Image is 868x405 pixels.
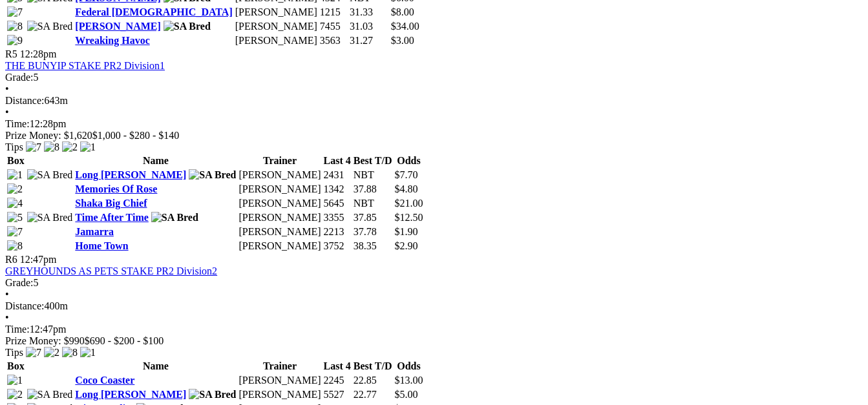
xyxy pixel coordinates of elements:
div: Prize Money: $990 [5,335,863,347]
span: • [5,312,9,323]
img: 2 [7,183,23,195]
td: [PERSON_NAME] [238,211,321,224]
span: Distance: [5,300,44,311]
span: 12:28pm [20,48,57,59]
span: 12:47pm [20,254,57,265]
th: Trainer [238,154,321,167]
td: 31.03 [349,20,389,33]
img: 7 [7,6,23,18]
td: [PERSON_NAME] [238,197,321,210]
span: $34.00 [391,21,419,32]
img: 4 [7,198,23,209]
td: 2431 [323,169,352,182]
span: Grade: [5,277,34,288]
th: Name [74,360,237,373]
span: R6 [5,254,17,265]
img: 7 [26,141,41,153]
span: • [5,289,9,300]
img: SA Bred [27,389,73,400]
img: SA Bred [27,21,73,32]
td: 22.85 [353,374,393,387]
span: • [5,83,9,94]
a: Long [PERSON_NAME] [75,389,186,400]
img: 8 [7,21,23,32]
th: Best T/D [353,360,393,373]
td: NBT [353,169,393,182]
th: Odds [394,360,424,373]
a: Long [PERSON_NAME] [75,169,186,180]
img: 9 [7,35,23,47]
img: SA Bred [164,21,211,32]
td: 37.85 [353,211,393,224]
th: Name [74,154,237,167]
span: Time: [5,324,30,335]
a: Shaka Big Chief [75,198,147,209]
div: 5 [5,72,863,83]
td: [PERSON_NAME] [238,374,321,387]
td: 3355 [323,211,352,224]
td: 3563 [319,34,348,47]
img: 2 [7,389,23,400]
a: [PERSON_NAME] [75,21,160,32]
img: 1 [80,141,96,153]
div: 400m [5,300,863,312]
span: $2.90 [395,240,418,251]
a: Time After Time [75,212,148,223]
span: $21.00 [395,198,423,209]
span: $3.00 [391,35,414,46]
a: Federal [DEMOGRAPHIC_DATA] [75,6,232,17]
td: [PERSON_NAME] [238,388,321,401]
span: $4.80 [395,183,418,194]
td: 3752 [323,240,352,253]
span: R5 [5,48,17,59]
td: 38.35 [353,240,393,253]
td: 37.78 [353,225,393,238]
th: Last 4 [323,360,352,373]
img: 2 [62,141,78,153]
img: SA Bred [189,389,236,400]
span: Box [7,360,25,371]
span: $8.00 [391,6,414,17]
img: SA Bred [151,212,198,223]
span: Tips [5,347,23,358]
td: [PERSON_NAME] [235,20,318,33]
a: Home Town [75,240,128,251]
td: 1342 [323,183,352,196]
a: GREYHOUNDS AS PETS STAKE PR2 Division2 [5,265,217,276]
span: $12.50 [395,212,423,223]
img: 1 [7,375,23,386]
a: Wreaking Havoc [75,35,149,46]
span: Distance: [5,95,44,106]
a: Jamarra [75,226,114,237]
img: 2 [44,347,59,358]
td: [PERSON_NAME] [238,169,321,182]
img: SA Bred [27,169,73,181]
td: 5527 [323,388,352,401]
img: 8 [62,347,78,358]
td: [PERSON_NAME] [238,225,321,238]
span: Box [7,155,25,166]
td: NBT [353,197,393,210]
span: Grade: [5,72,34,83]
img: SA Bred [27,212,73,223]
td: 7455 [319,20,348,33]
div: Prize Money: $1,620 [5,130,863,141]
span: $690 - $200 - $100 [85,335,164,346]
td: 31.27 [349,34,389,47]
img: 7 [26,347,41,358]
a: Memories Of Rose [75,183,157,194]
a: THE BUNYIP STAKE PR2 Division1 [5,60,165,71]
span: $13.00 [395,375,423,386]
td: 5645 [323,197,352,210]
img: 1 [80,347,96,358]
td: 22.77 [353,388,393,401]
span: $7.70 [395,169,418,180]
td: [PERSON_NAME] [238,240,321,253]
span: Tips [5,141,23,152]
img: 1 [7,169,23,181]
td: [PERSON_NAME] [235,34,318,47]
td: 2245 [323,374,352,387]
th: Odds [394,154,424,167]
td: [PERSON_NAME] [235,6,318,19]
span: $1.90 [395,226,418,237]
